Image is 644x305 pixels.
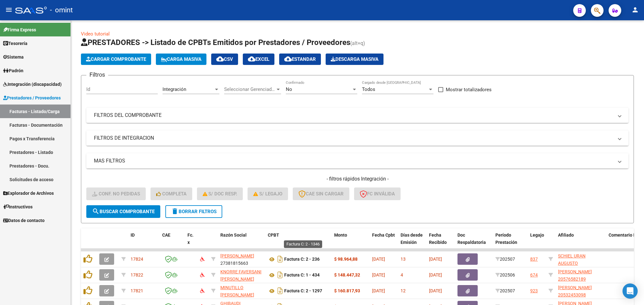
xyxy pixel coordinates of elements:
[131,257,143,262] span: 17824
[86,153,629,168] mat-expansion-panel-header: MAS FILTROS
[162,232,170,238] span: CAE
[268,232,279,238] span: CPBT
[156,191,187,197] span: Completa
[218,228,265,256] datatable-header-cell: Razón Social
[248,55,255,63] mat-icon: cloud_download
[495,232,517,245] span: Período Prestación
[631,6,639,14] mat-icon: person
[94,135,613,142] mat-panel-title: FILTROS DE INTEGRACION
[401,232,423,245] span: Días desde Emisión
[558,253,586,273] span: SCHIEL URAN AUGUSTO 23552899199
[92,207,100,215] mat-icon: search
[334,288,360,293] strong: $ 160.817,93
[276,270,284,280] i: Descargar documento
[86,205,160,218] button: Buscar Comprobante
[216,55,224,63] mat-icon: cloud_download
[94,112,613,119] mat-panel-title: FILTROS DEL COMPROBANTE
[284,289,322,294] strong: Factura C: 2 - 1297
[555,228,606,256] datatable-header-cell: Afiliado
[128,228,160,256] datatable-header-cell: ID
[276,254,284,264] i: Descargar documento
[220,284,263,297] div: 27313626526
[185,228,198,256] datatable-header-cell: Fc. x
[401,257,406,262] span: 13
[429,272,442,277] span: [DATE]
[558,269,592,282] span: [PERSON_NAME] 20576582189
[372,232,395,238] span: Fecha Cpbt
[94,157,613,164] mat-panel-title: MAS FILTROS
[446,86,492,93] span: Mostrar totalizadores
[276,286,284,296] i: Descargar documento
[558,232,574,238] span: Afiliado
[530,256,538,263] div: 837
[187,232,193,245] span: Fc. x
[5,6,13,14] mat-icon: menu
[284,257,320,262] strong: Factura C: 2 - 236
[86,187,146,200] button: Conf. no pedidas
[216,56,233,62] span: CSV
[530,271,538,279] div: 674
[284,55,292,63] mat-icon: cloud_download
[220,269,261,282] span: KNORRE FAVERSANI [PERSON_NAME]
[495,272,515,277] span: 202506
[354,187,401,200] button: FC Inválida
[334,272,360,277] strong: $ 148.447,32
[211,54,238,65] button: CSV
[3,81,62,88] span: Integración (discapacidad)
[495,288,515,293] span: 202507
[3,26,36,33] span: Firma Express
[3,40,28,47] span: Tesorería
[50,3,73,17] span: - omint
[429,232,447,245] span: Fecha Recibido
[253,191,282,197] span: S/ legajo
[81,54,151,65] button: Cargar Comprobante
[86,108,629,123] mat-expansion-panel-header: FILTROS DEL COMPROBANTE
[86,70,108,79] h3: Filtros
[279,54,321,65] button: Estandar
[360,191,395,197] span: FC Inválida
[293,187,349,200] button: CAE SIN CARGAR
[265,228,332,256] datatable-header-cell: CPBT
[558,285,592,297] span: [PERSON_NAME] 20532453098
[530,232,544,238] span: Legajo
[3,217,45,224] span: Datos de contacto
[362,86,375,92] span: Todos
[165,205,222,218] button: Borrar Filtros
[350,40,365,46] span: (alt+q)
[3,54,24,60] span: Sistema
[623,283,638,299] div: Open Intercom Messenger
[92,191,140,197] span: Conf. no pedidas
[86,56,146,62] span: Cargar Comprobante
[334,257,358,262] strong: $ 98.964,88
[92,209,155,214] span: Buscar Comprobante
[530,287,538,295] div: 923
[220,252,263,266] div: 27381815663
[171,209,217,214] span: Borrar Filtros
[156,54,206,65] button: Carga Masiva
[284,56,316,62] span: Estandar
[284,273,320,278] strong: Factura C: 1 - 434
[197,187,243,200] button: S/ Doc Resp.
[131,232,135,238] span: ID
[370,228,398,256] datatable-header-cell: Fecha Cpbt
[131,288,143,293] span: 17821
[372,257,385,262] span: [DATE]
[161,56,201,62] span: Carga Masiva
[86,130,629,146] mat-expansion-panel-header: FILTROS DE INTEGRACION
[401,272,403,277] span: 4
[372,288,385,293] span: [DATE]
[372,272,385,277] span: [DATE]
[86,175,629,182] h4: - filtros rápidos Integración -
[426,228,455,256] datatable-header-cell: Fecha Recibido
[495,257,515,262] span: 202507
[332,228,370,256] datatable-header-cell: Monto
[326,54,383,65] button: Descarga Masiva
[528,228,546,256] datatable-header-cell: Legajo
[429,288,442,293] span: [DATE]
[160,228,185,256] datatable-header-cell: CAE
[203,191,237,197] span: S/ Doc Resp.
[457,232,486,245] span: Doc Respaldatoria
[331,56,378,62] span: Descarga Masiva
[131,272,143,277] span: 17822
[401,288,406,293] span: 12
